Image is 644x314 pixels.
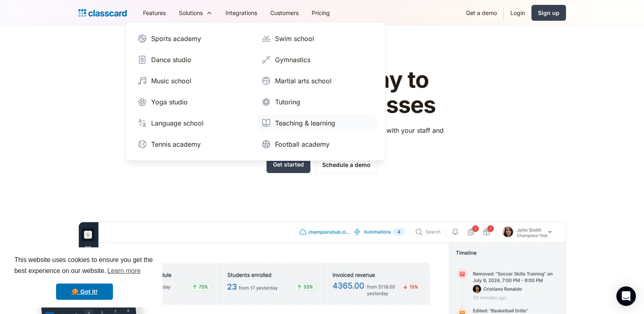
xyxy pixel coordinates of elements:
[151,55,191,65] div: Dance studio
[315,156,377,173] a: Schedule a demo
[275,34,314,43] div: Swim school
[134,52,253,68] a: Dance studio
[7,247,163,308] div: cookieconsent
[78,7,127,19] a: home
[151,34,201,43] div: Sports academy
[275,76,332,86] div: Martial arts school
[616,286,636,306] div: Open Intercom Messenger
[219,4,264,22] a: Integrations
[258,94,377,110] a: Tutoring
[134,136,253,152] a: Tennis academy
[460,4,503,22] a: Get a demo
[258,136,377,152] a: Football academy
[504,4,531,22] a: Login
[134,115,253,131] a: Language school
[151,118,204,128] div: Language school
[151,97,188,107] div: Yoga studio
[267,156,310,173] a: Get started
[134,94,253,110] a: Yoga studio
[56,284,113,300] a: dismiss cookie message
[538,9,559,17] div: Sign up
[258,73,377,89] a: Martial arts school
[258,115,377,131] a: Teaching & learning
[151,76,191,86] div: Music school
[305,4,336,22] a: Pricing
[172,4,219,22] div: Solutions
[275,55,310,65] div: Gymnastics
[258,30,377,47] a: Swim school
[264,4,305,22] a: Customers
[137,4,172,22] a: Features
[275,97,300,107] div: Tutoring
[14,255,155,277] span: This website uses cookies to ensure you get the best experience on our website.
[275,139,330,149] div: Football academy
[134,30,253,47] a: Sports academy
[258,52,377,68] a: Gymnastics
[106,265,142,277] a: learn more about cookies
[134,73,253,89] a: Music school
[179,9,203,17] div: Solutions
[275,118,335,128] div: Teaching & learning
[151,139,201,149] div: Tennis academy
[126,22,386,161] nav: Solutions
[531,5,566,21] a: Sign up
